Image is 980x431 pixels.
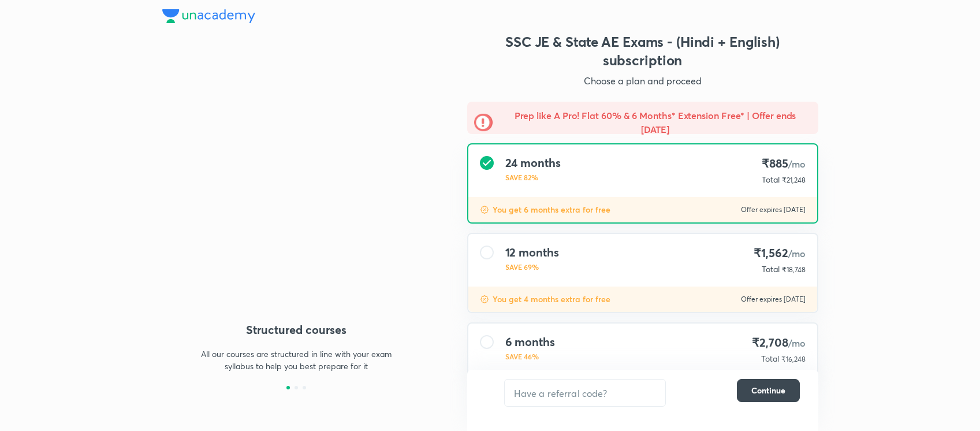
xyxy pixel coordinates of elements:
span: /mo [788,247,806,259]
h4: 12 months [505,246,559,259]
img: discount [480,205,489,214]
img: discount [480,295,489,304]
p: You get 6 months extra for free [493,204,610,216]
p: Offer expires [DATE] [741,295,806,304]
span: /mo [788,158,806,170]
h4: ₹1,562 [754,246,805,261]
h3: SSC JE & State AE Exams - (Hindi + English) subscription [467,32,818,69]
span: /mo [788,337,806,349]
p: You get 4 months extra for free [493,293,610,305]
button: Continue [737,379,800,402]
p: SAVE 82% [505,172,561,183]
p: SAVE 46% [505,351,555,362]
h4: ₹2,708 [752,335,805,351]
h4: ₹885 [757,156,806,172]
p: SAVE 69% [505,262,559,272]
h5: Prep like A Pro! Flat 60% & 6 Months* Extension Free* | Offer ends [DATE] [500,109,811,136]
span: Continue [751,385,785,396]
p: Total [762,263,780,275]
h4: 6 months [505,335,555,349]
img: yH5BAEAAAAALAAAAAABAAEAAAIBRAA7 [162,91,430,292]
span: ₹18,748 [782,265,806,274]
p: Total [762,174,780,185]
p: Choose a plan and proceed [467,74,818,88]
input: Have a referral code? [505,380,665,407]
p: To be paid as a one-time payment [458,387,828,396]
p: Offer expires [DATE] [741,205,806,214]
img: Company Logo [162,9,255,23]
h4: Structured courses [162,321,430,339]
span: ₹16,248 [781,355,806,363]
h4: 24 months [505,156,561,170]
span: ₹21,248 [782,176,806,184]
img: discount [481,379,495,407]
p: Total [761,353,779,365]
p: All our courses are structured in line with your exam syllabus to help you best prepare for it [196,348,397,372]
img: - [474,113,493,132]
